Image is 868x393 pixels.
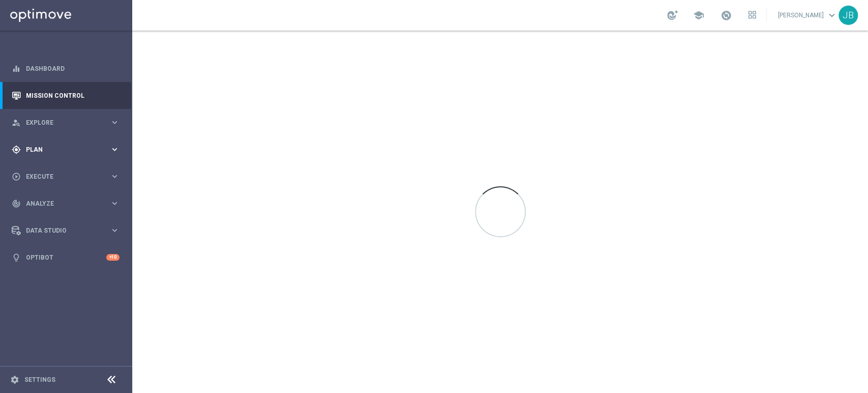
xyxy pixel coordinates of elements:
span: keyboard_arrow_down [826,10,837,21]
button: Data Studio keyboard_arrow_right [11,227,120,235]
div: Data Studio [12,226,110,235]
span: Execute [26,174,110,180]
i: keyboard_arrow_right [110,118,119,127]
span: Data Studio [26,228,110,234]
i: track_changes [12,199,21,208]
i: equalizer [12,64,21,73]
div: Explore [12,118,110,127]
a: [PERSON_NAME]keyboard_arrow_down [777,8,839,23]
div: Analyze [12,199,110,208]
i: lightbulb [12,253,21,262]
button: track_changes Analyze keyboard_arrow_right [11,200,120,208]
div: Plan [12,145,110,154]
i: play_circle_outline [12,172,21,181]
a: Mission Control [26,82,119,109]
i: gps_fixed [12,145,21,154]
button: play_circle_outline Execute keyboard_arrow_right [11,173,120,181]
button: gps_fixed Plan keyboard_arrow_right [11,146,120,154]
button: person_search Explore keyboard_arrow_right [11,119,120,127]
i: person_search [12,118,21,127]
div: Optibot [12,244,119,271]
div: JB [839,6,858,25]
span: Explore [26,120,110,126]
button: Mission Control [11,92,120,100]
div: Execute [12,172,110,181]
button: equalizer Dashboard [11,65,120,73]
a: Settings [24,377,55,383]
i: keyboard_arrow_right [110,172,119,181]
div: +10 [106,254,119,261]
i: settings [10,375,19,384]
a: Dashboard [26,55,119,82]
div: Dashboard [12,55,119,82]
i: keyboard_arrow_right [110,145,119,154]
button: lightbulb Optibot +10 [11,254,120,262]
i: keyboard_arrow_right [110,226,119,235]
div: Mission Control [12,82,119,109]
span: school [693,10,704,21]
span: Plan [26,147,110,153]
a: Optibot [26,244,106,271]
i: keyboard_arrow_right [110,199,119,208]
span: Analyze [26,201,110,207]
